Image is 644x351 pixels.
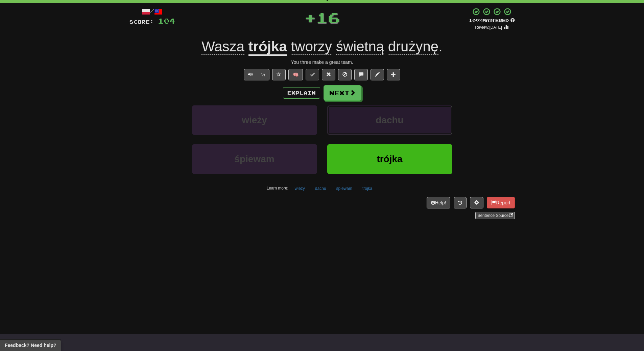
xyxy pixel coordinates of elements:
button: Play sentence audio (ctl+space) [244,69,257,80]
span: tworzy [291,39,332,55]
span: Score: [129,19,154,25]
span: Wasza [201,39,244,55]
button: 🧠 [288,69,303,80]
span: 100 % [469,18,482,23]
button: Set this sentence to 100% Mastered (alt+m) [306,69,319,80]
button: dachu [327,105,452,135]
span: Open feedback widget [5,342,56,349]
button: Round history (alt+y) [454,197,467,208]
button: Next [324,85,361,101]
button: śpiewam [192,144,317,174]
button: Add to collection (alt+a) [387,69,400,80]
span: 16 [316,9,340,26]
span: śpiewam [234,154,274,164]
button: Discuss sentence (alt+u) [354,69,368,80]
button: Reset to 0% Mastered (alt+r) [322,69,335,80]
button: trójka [359,183,376,194]
div: Text-to-speech controls [242,69,270,80]
button: Favorite sentence (alt+f) [272,69,286,80]
span: + [304,7,316,28]
button: Edit sentence (alt+d) [371,69,384,80]
div: You three make a great team. [129,59,515,66]
u: trójka [248,39,287,56]
small: Learn more: [267,186,288,191]
a: Sentence Source [475,212,515,219]
span: wieży [242,115,267,125]
span: 104 [158,17,175,25]
button: ½ [257,69,270,80]
button: Report [487,197,515,208]
button: Explain [283,87,320,99]
button: Help! [427,197,451,208]
span: świetną [336,39,384,55]
button: wieży [291,183,309,194]
span: drużynę [388,39,438,55]
button: Ignore sentence (alt+i) [338,69,352,80]
span: trójka [377,154,402,164]
span: dachu [376,115,403,125]
span: . [287,39,443,55]
div: Mastered [469,18,515,24]
button: wieży [192,105,317,135]
div: / [129,7,175,16]
small: Review: [DATE] [475,25,502,30]
button: śpiewam [333,183,356,194]
button: trójka [327,144,452,174]
button: dachu [311,183,330,194]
